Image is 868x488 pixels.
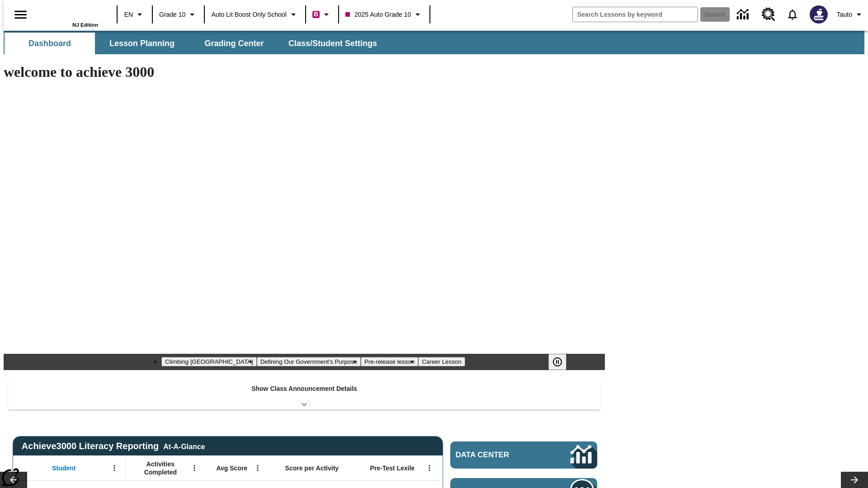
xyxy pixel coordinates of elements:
[781,3,804,26] a: Notifications
[309,6,335,23] button: Boost Class color is violet red. Change class color
[72,22,98,28] span: NJ Edition
[5,33,95,54] button: Dashboard
[52,464,75,472] span: Student
[810,5,828,23] img: Avatar
[573,7,698,22] input: search field
[4,33,385,54] div: SubNavbar
[837,10,852,19] span: Tauto
[841,472,868,488] button: Lesson carousel, Next
[39,3,98,28] div: Home
[418,357,465,366] button: Slide 4 Career Lesson
[120,6,149,23] button: Language: EN, Select a language
[4,31,864,54] div: SubNavbar
[39,4,98,22] a: Home
[208,6,302,23] button: School: Auto Lit Boost only School, Select your school
[450,441,597,469] a: Data Center
[189,33,279,54] button: Grading Center
[257,357,361,366] button: Slide 2 Defining Our Government's Purpose
[216,464,247,472] span: Avg Score
[281,33,384,54] button: Class/Student Settings
[108,461,121,475] button: Open Menu
[211,10,287,19] span: Auto Lit Boost only School
[156,6,201,23] button: Grade: Grade 10, Select a grade
[251,384,357,394] p: Show Class Announcement Details
[7,1,34,28] button: Open side menu
[4,64,605,80] h1: welcome to achieve 3000
[251,461,264,475] button: Open Menu
[124,10,133,19] span: EN
[731,2,756,27] a: Data Center
[548,354,566,370] button: Pause
[342,6,427,23] button: Class: 2025 Auto Grade 10, Select your class
[131,460,190,476] span: Activities Completed
[188,461,201,475] button: Open Menu
[756,2,781,27] a: Resource Center, Will open in new tab
[804,3,833,26] button: Select a new avatar
[163,441,205,451] div: At-A-Glance
[22,441,205,451] span: Achieve3000 Literacy Reporting
[285,464,339,472] span: Score per Activity
[833,6,868,23] button: Profile/Settings
[345,10,411,19] span: 2025 Auto Grade 10
[361,357,418,366] button: Slide 3 Pre-release lesson
[97,33,187,54] button: Lesson Planning
[456,450,540,460] span: Data Center
[370,464,415,472] span: Pre-Test Lexile
[161,357,256,366] button: Slide 1 Climbing Mount Tai
[8,379,600,410] div: Show Class Announcement Details
[423,461,436,475] button: Open Menu
[548,354,576,370] div: Pause
[159,10,185,19] span: Grade 10
[314,9,318,20] span: B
